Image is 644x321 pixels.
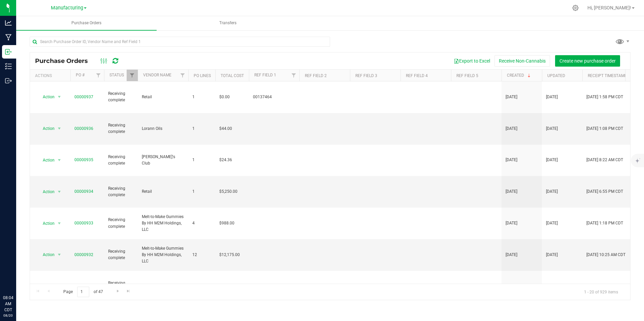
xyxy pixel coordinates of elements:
[192,252,211,258] span: 12
[109,73,124,77] a: Status
[37,250,55,259] span: Action
[586,157,623,163] span: [DATE] 8:22 AM CDT
[506,252,517,258] span: [DATE]
[35,57,95,65] span: Purchase Orders
[7,267,27,287] iframe: Resource center
[77,287,89,297] input: 1
[5,20,12,26] inline-svg: Analytics
[586,252,625,258] span: [DATE] 10:25 AM CDT
[37,92,55,102] span: Action
[192,188,211,195] span: 1
[192,94,211,100] span: 1
[571,5,580,11] div: Manage settings
[108,185,134,198] span: Receiving complete
[579,287,623,297] span: 1 - 20 of 929 items
[506,220,517,226] span: [DATE]
[113,287,123,296] a: Go to the next page
[37,219,55,228] span: Action
[506,188,517,195] span: [DATE]
[546,252,558,258] span: [DATE]
[546,94,558,100] span: [DATE]
[74,157,93,162] a: 00000935
[62,20,110,26] span: Purchase Orders
[586,188,623,195] span: [DATE] 6:55 PM CDT
[5,34,12,41] inline-svg: Manufacturing
[142,154,184,167] span: [PERSON_NAME]'s Club
[108,91,134,103] span: Receiving complete
[55,124,64,133] span: select
[142,214,184,233] span: Melt-to-Make Gummies By HH M2M Holdings, LLC
[55,282,64,291] span: select
[16,16,157,30] a: Purchase Orders
[37,282,55,291] span: Action
[219,157,232,163] span: $24.36
[142,245,184,265] span: Melt-to-Make Gummies By HH M2M Holdings, LLC
[37,155,55,165] span: Action
[194,73,211,78] a: PO Lines
[74,95,93,99] a: 00000937
[108,248,134,261] span: Receiving complete
[586,220,623,226] span: [DATE] 1:18 PM CDT
[586,283,625,290] span: [DATE] 11:56 AM CDT
[192,126,211,132] span: 1
[406,73,428,78] a: Ref Field 4
[547,73,565,78] a: Updated
[219,126,232,132] span: $44.00
[546,220,558,226] span: [DATE]
[74,221,93,225] a: 00000933
[108,122,134,135] span: Receiving complete
[559,58,616,64] span: Create new purchase order
[142,94,184,100] span: Retail
[506,94,517,100] span: [DATE]
[55,219,64,228] span: select
[3,295,13,313] p: 08:04 AM CDT
[506,126,517,132] span: [DATE]
[5,48,12,55] inline-svg: Inbound
[210,20,246,26] span: Transfers
[55,187,64,197] span: select
[142,126,184,132] span: Lorann Oils
[507,73,532,78] a: Created
[108,280,134,293] span: Receiving complete
[555,55,620,67] button: Create new purchase order
[192,157,211,163] span: 1
[587,5,631,10] span: Hi, [PERSON_NAME]!
[546,188,558,195] span: [DATE]
[494,55,550,67] button: Receive Non-Cannabis
[219,283,232,290] span: $68.82
[586,94,623,100] span: [DATE] 1:58 PM CDT
[219,252,240,258] span: $12,175.00
[124,287,133,296] a: Go to the last page
[546,126,558,132] span: [DATE]
[74,252,93,257] a: 00000932
[108,217,134,229] span: Receiving complete
[142,283,184,290] span: aui fine foods
[546,283,558,290] span: [DATE]
[76,73,85,77] a: PO #
[506,283,517,290] span: [DATE]
[157,16,298,30] a: Transfers
[58,287,108,297] span: Page of 47
[143,73,171,77] a: Vendor Name
[177,70,188,81] a: Filter
[506,157,517,163] span: [DATE]
[127,70,138,81] a: Filter
[192,283,211,290] span: 1
[74,126,93,131] a: 00000936
[142,188,184,195] span: Retail
[355,73,377,78] a: Ref Field 3
[55,155,64,165] span: select
[586,126,623,132] span: [DATE] 1:08 PM CDT
[219,220,234,226] span: $988.00
[37,187,55,197] span: Action
[219,188,237,195] span: $5,250.00
[288,70,299,81] a: Filter
[588,73,627,78] a: Receipt Timestamp
[93,70,104,81] a: Filter
[55,92,64,102] span: select
[254,73,276,77] a: Ref Field 1
[449,55,494,67] button: Export to Excel
[253,94,295,100] span: 00137464
[74,189,93,194] a: 00000934
[546,157,558,163] span: [DATE]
